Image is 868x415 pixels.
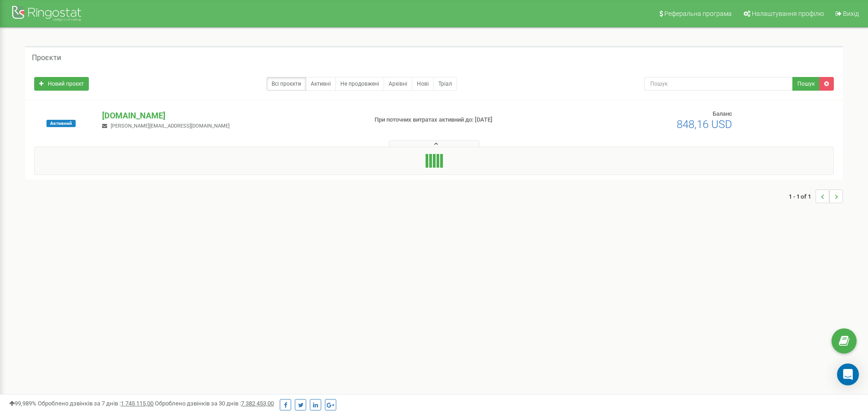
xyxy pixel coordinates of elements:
p: [DOMAIN_NAME] [102,110,360,122]
div: Open Intercom Messenger [837,364,859,385]
nav: ... [789,180,843,212]
span: Оброблено дзвінків за 30 днів : [155,400,274,407]
button: Пошук [792,77,820,91]
a: Не продовжені [335,77,384,91]
a: Нові [412,77,434,91]
a: Всі проєкти [267,77,306,91]
p: При поточних витратах активний до: [DATE] [375,116,564,124]
span: 1 - 1 of 1 [789,190,816,203]
a: Новий проєкт [34,77,89,91]
span: Налаштування профілю [752,10,824,17]
span: Вихід [843,10,859,17]
a: Активні [306,77,336,91]
input: Пошук [644,77,793,91]
u: 1 745 115,00 [121,400,154,407]
span: Баланс [713,110,732,117]
u: 7 382 453,00 [241,400,274,407]
span: [PERSON_NAME][EMAIL_ADDRESS][DOMAIN_NAME] [111,123,230,129]
span: 99,989% [9,400,36,407]
a: Архівні [384,77,412,91]
span: Активний [46,120,76,127]
h5: Проєкти [32,54,61,62]
span: Реферальна програма [664,10,732,17]
span: Оброблено дзвінків за 7 днів : [38,400,154,407]
a: Тріал [433,77,457,91]
span: 848,16 USD [677,118,732,131]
